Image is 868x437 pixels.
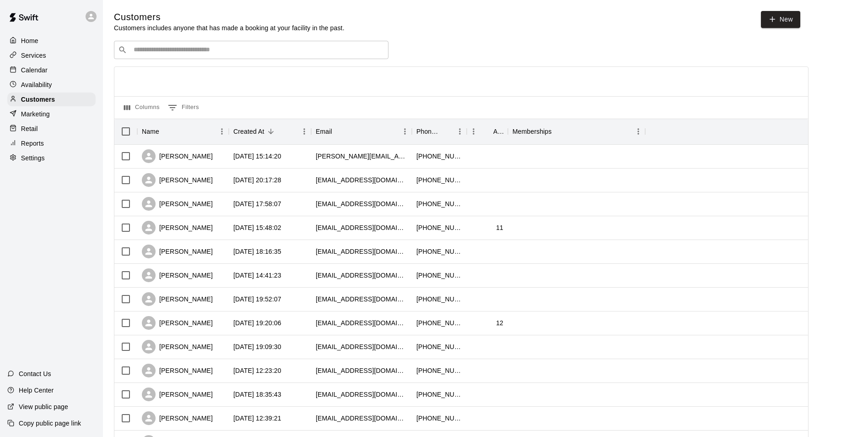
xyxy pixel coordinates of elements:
[398,125,412,138] button: Menu
[512,119,552,144] div: Memberships
[21,66,48,75] p: Calendar
[7,122,96,136] a: Retail
[7,49,96,62] a: Services
[416,223,462,232] div: +12099819051
[21,139,44,148] p: Reports
[316,119,332,144] div: Email
[316,223,407,232] div: dmann10@sbcglobal.net
[142,340,213,354] div: [PERSON_NAME]
[21,109,50,119] p: Marketing
[142,316,213,330] div: [PERSON_NAME]
[114,41,388,59] div: Search customers by name or email
[142,364,213,377] div: [PERSON_NAME]
[229,119,311,144] div: Created At
[233,366,281,375] div: 2025-08-20 12:23:20
[467,125,480,138] button: Menu
[7,93,96,106] a: Customers
[19,419,81,428] p: Copy public page link
[7,34,96,48] a: Home
[142,268,213,282] div: [PERSON_NAME]
[467,119,508,144] div: Age
[311,119,412,144] div: Email
[416,414,462,423] div: +15104326759
[142,411,213,425] div: [PERSON_NAME]
[21,153,45,163] p: Settings
[316,152,407,161] div: katrina.brix@gmail.com
[21,51,46,60] p: Services
[19,369,51,378] p: Contact Us
[159,125,172,138] button: Sort
[316,390,407,399] div: tmacwallace@yahoo.com
[7,63,96,77] a: Calendar
[233,175,281,185] div: 2025-09-07 20:17:28
[233,271,281,280] div: 2025-08-24 14:41:23
[122,100,162,115] button: Select columns
[316,271,407,280] div: theavtupil@gmail.com
[316,295,407,304] div: monicaouchytil@gmail.com
[233,342,281,351] div: 2025-08-21 19:09:30
[416,295,462,304] div: +19259632401
[316,366,407,375] div: aldosantana11@yahoo.com
[480,125,493,138] button: Sort
[137,119,229,144] div: Name
[19,386,54,395] p: Help Center
[416,119,440,144] div: Phone Number
[166,100,201,115] button: Show filters
[142,292,213,306] div: [PERSON_NAME]
[233,199,281,208] div: 2025-09-04 17:58:07
[453,125,467,138] button: Menu
[21,80,52,89] p: Availability
[416,199,462,208] div: +16502554279
[416,175,462,185] div: +15103330945
[21,95,55,104] p: Customers
[142,197,213,211] div: [PERSON_NAME]
[114,23,345,33] p: Customers includes anyone that has made a booking at your facility in the past.
[142,149,213,163] div: [PERSON_NAME]
[233,247,281,256] div: 2025-08-28 18:16:35
[114,11,345,23] h5: Customers
[7,78,96,92] a: Availability
[7,107,96,121] a: Marketing
[316,247,407,256] div: mcarrera1215@yahoo.com
[416,152,462,161] div: +19255195599
[233,414,281,423] div: 2025-08-18 12:39:21
[233,390,281,399] div: 2025-08-19 18:35:43
[316,414,407,423] div: irrigatorsports@yahoo.com
[233,119,264,144] div: Created At
[416,342,462,351] div: +15108167832
[496,223,503,232] div: 11
[631,125,645,138] button: Menu
[7,151,96,165] a: Settings
[297,125,311,138] button: Menu
[316,342,407,351] div: fredlewis14234@yahoo.com
[416,366,462,375] div: +14088416922
[215,125,229,138] button: Menu
[416,318,462,328] div: +19255848881
[21,124,38,133] p: Retail
[316,199,407,208] div: jcunnie650@gmail.com
[142,173,213,187] div: [PERSON_NAME]
[552,125,565,138] button: Sort
[412,119,467,144] div: Phone Number
[332,125,345,138] button: Sort
[496,318,503,328] div: 12
[493,119,503,144] div: Age
[761,11,800,28] a: New
[416,247,462,256] div: +15105846172
[233,223,281,232] div: 2025-08-29 15:48:02
[19,402,68,411] p: View public page
[264,125,277,138] button: Sort
[142,119,159,144] div: Name
[142,388,213,401] div: [PERSON_NAME]
[233,152,281,161] div: 2025-09-12 15:14:20
[440,125,453,138] button: Sort
[508,119,645,144] div: Memberships
[416,390,462,399] div: +15104100577
[316,318,407,328] div: mojosq@yahoo.com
